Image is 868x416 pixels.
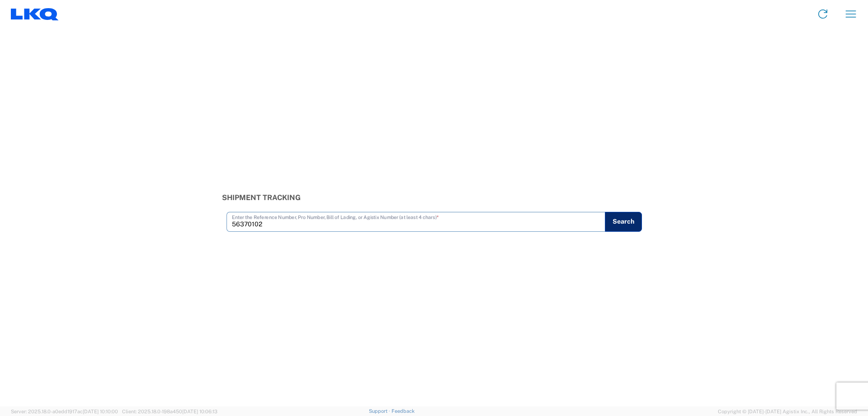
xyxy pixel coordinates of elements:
[718,407,857,416] span: Copyright © [DATE]-[DATE] Agistix Inc., All Rights Reserved
[83,409,118,414] span: [DATE] 10:10:00
[182,409,217,414] span: [DATE] 10:06:13
[222,193,646,202] h3: Shipment Tracking
[11,409,118,414] span: Server: 2025.18.0-a0edd1917ac
[605,212,642,232] button: Search
[369,408,392,414] a: Support
[392,408,415,414] a: Feedback
[122,409,217,414] span: Client: 2025.18.0-198a450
